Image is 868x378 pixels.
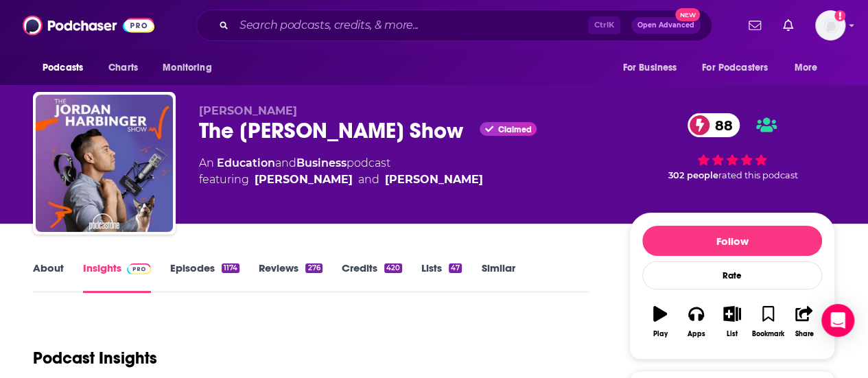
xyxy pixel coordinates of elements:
[777,14,799,37] a: Show notifications dropdown
[234,14,588,36] input: Search podcasts, credits, & more...
[642,261,822,290] div: Rate
[275,156,296,169] span: and
[222,263,239,273] div: 1174
[688,330,705,338] div: Apps
[622,58,677,78] span: For Business
[786,297,822,346] button: Share
[497,126,531,133] span: Claimed
[588,16,620,34] span: Ctrl K
[33,348,157,368] h1: Podcast Insights
[631,17,701,34] button: Open AdvancedNew
[33,261,64,293] a: About
[642,226,822,256] button: Follow
[217,156,275,169] a: Education
[743,14,766,37] a: Show notifications dropdown
[199,172,483,188] span: featuring
[795,330,813,338] div: Share
[714,297,750,346] button: List
[385,172,483,188] a: Gabriel Mizrahi
[481,261,515,293] a: Similar
[727,330,738,338] div: List
[199,104,297,117] span: [PERSON_NAME]
[815,10,845,40] button: Show profile menu
[688,113,740,137] a: 88
[199,155,483,188] div: An podcast
[678,297,714,346] button: Apps
[99,55,146,81] a: Charts
[108,58,138,78] span: Charts
[668,170,718,180] span: 302 people
[449,263,462,273] div: 47
[296,156,347,169] a: Business
[342,261,402,293] a: Credits420
[701,113,740,137] span: 88
[196,10,712,41] div: Search podcasts, credits, & more...
[305,263,322,273] div: 276
[163,58,211,78] span: Monitoring
[259,261,322,293] a: Reviews276
[815,10,845,40] span: Logged in as sierra.swanson
[358,172,379,188] span: and
[384,263,402,273] div: 420
[83,261,151,293] a: InsightsPodchaser Pro
[718,170,798,180] span: rated this podcast
[785,55,835,81] button: open menu
[36,95,173,232] img: The Jordan Harbinger Show
[170,261,239,293] a: Episodes1174
[815,10,845,40] img: User Profile
[255,172,353,188] a: Jordan Harbinger
[637,22,694,29] span: Open Advanced
[834,10,845,21] svg: Add a profile image
[702,58,768,78] span: For Podcasters
[43,58,83,78] span: Podcasts
[675,8,700,21] span: New
[752,330,784,338] div: Bookmark
[795,58,818,78] span: More
[153,55,229,81] button: open menu
[693,55,788,81] button: open menu
[613,55,694,81] button: open menu
[653,330,668,338] div: Play
[642,297,678,346] button: Play
[23,12,154,38] img: Podchaser - Follow, Share and Rate Podcasts
[33,55,101,81] button: open menu
[821,304,854,337] div: Open Intercom Messenger
[421,261,462,293] a: Lists47
[127,263,151,274] img: Podchaser Pro
[629,104,835,189] div: 88 302 peoplerated this podcast
[750,297,786,346] button: Bookmark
